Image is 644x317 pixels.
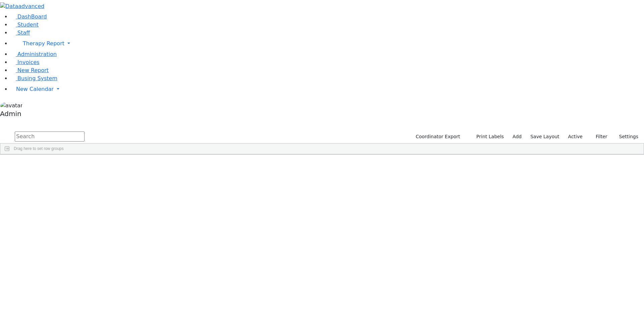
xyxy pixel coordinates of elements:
a: Administration [11,51,57,57]
button: Coordinator Export [411,131,463,142]
span: New Calendar [16,86,54,92]
span: DashBoard [17,13,47,20]
span: Student [17,21,39,28]
a: Invoices [11,59,40,65]
button: Filter [587,131,610,142]
span: Busing System [17,75,57,82]
a: New Report [11,67,49,73]
button: Settings [610,131,641,142]
span: New Report [17,67,49,73]
span: Therapy Report [23,40,64,47]
span: Drag here to set row groups [14,146,64,151]
a: Staff [11,30,30,36]
span: Invoices [17,59,40,65]
span: Staff [17,30,30,36]
a: DashBoard [11,13,47,20]
input: Search [15,131,85,142]
label: Active [565,131,586,142]
a: Student [11,21,39,28]
a: Add [509,131,525,142]
a: Therapy Report [11,37,644,50]
a: New Calendar [11,83,644,96]
button: Print Labels [469,131,507,142]
a: Busing System [11,75,57,82]
button: Save Layout [527,131,562,142]
span: Administration [17,51,57,57]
